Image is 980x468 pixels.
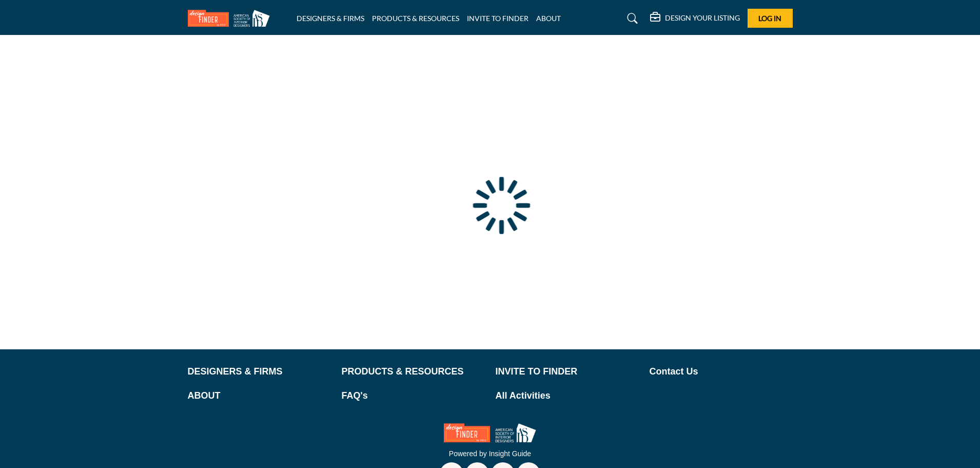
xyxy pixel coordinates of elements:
[665,13,740,23] h5: DESIGN YOUR LISTING
[342,365,485,379] a: PRODUCTS & RESOURCES
[758,14,781,23] span: Log In
[467,14,528,23] a: INVITE TO FINDER
[496,365,639,379] a: INVITE TO FINDER
[372,14,459,23] a: PRODUCTS & RESOURCES
[449,450,531,458] a: Powered by Insight Guide
[342,389,485,403] a: FAQ's
[188,389,331,403] a: ABOUT
[536,14,561,23] a: ABOUT
[650,12,740,25] div: DESIGN YOUR LISTING
[748,9,793,28] button: Log In
[297,14,364,23] a: DESIGNERS & FIRMS
[188,365,331,379] a: DESIGNERS & FIRMS
[496,389,639,403] a: All Activities
[617,10,644,27] a: Search
[444,423,536,442] img: No Site Logo
[188,10,275,27] img: Site Logo
[650,365,793,379] a: Contact Us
